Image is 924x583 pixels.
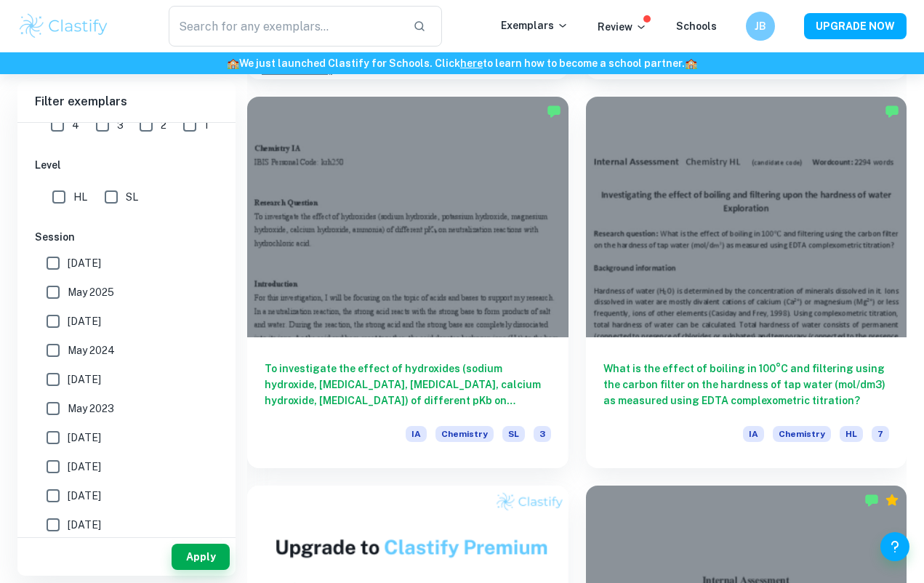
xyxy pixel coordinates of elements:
span: [DATE] [68,430,101,446]
span: [DATE] [68,371,101,387]
span: 🏫 [685,57,697,69]
span: Chemistry [435,426,494,442]
a: here [460,57,483,69]
span: May 2025 [68,284,114,300]
span: 7 [872,426,889,442]
img: Marked [547,104,561,118]
button: UPGRADE NOW [804,13,907,39]
button: Help and Feedback [880,532,909,561]
h6: We just launched Clastify for Schools. Click to learn how to become a school partner. [3,55,921,71]
span: IA [743,426,764,442]
img: Marked [864,493,879,507]
span: 2 [161,117,166,133]
button: Apply [172,544,230,570]
span: HL [840,426,863,442]
h6: To investigate the effect of hydroxides (sodium hydroxide, [MEDICAL_DATA], [MEDICAL_DATA], calciu... [265,361,551,409]
span: SL [502,426,525,442]
p: Exemplars [501,17,569,33]
span: 3 [117,117,124,133]
span: [DATE] [68,313,101,329]
h6: Level [35,157,218,173]
span: 3 [534,426,551,442]
span: May 2024 [68,342,115,358]
span: [DATE] [68,255,101,271]
input: Search for any exemplars... [169,6,402,47]
span: [DATE] [68,488,101,504]
span: SL [126,189,138,205]
span: IA [406,426,427,442]
img: Clastify logo [17,12,110,41]
img: Marked [885,104,899,118]
span: May 2023 [68,401,114,417]
h6: JB [752,18,769,34]
a: Schools [676,20,717,32]
div: Premium [885,493,899,507]
h6: What is the effect of boiling in 100°C and filtering using the carbon filter on the hardness of t... [603,361,890,409]
p: Review [598,19,647,35]
span: HL [73,189,87,205]
span: [DATE] [68,459,101,475]
span: 4 [72,117,79,133]
h6: Session [35,229,218,245]
span: 1 [204,117,209,133]
span: [DATE] [68,517,101,533]
span: 🏫 [227,57,239,69]
span: Chemistry [773,426,831,442]
button: JB [746,12,775,41]
h6: Filter exemplars [17,81,236,122]
a: What is the effect of boiling in 100°C and filtering using the carbon filter on the hardness of t... [586,97,907,468]
a: To investigate the effect of hydroxides (sodium hydroxide, [MEDICAL_DATA], [MEDICAL_DATA], calciu... [247,97,569,468]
